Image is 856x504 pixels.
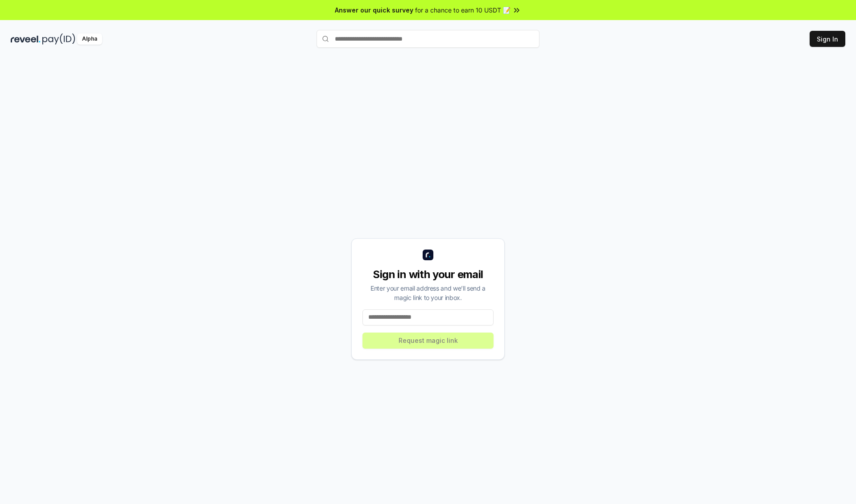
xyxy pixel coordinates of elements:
img: logo_small [423,250,433,260]
span: Answer our quick survey [335,5,413,15]
img: pay_id [42,33,75,45]
button: Sign In [810,31,845,47]
img: reveel_dark [11,33,41,45]
div: Sign in with your email [362,267,494,282]
div: Alpha [77,33,102,45]
span: for a chance to earn 10 USDT 📝 [415,5,510,15]
div: Enter your email address and we’ll send a magic link to your inbox. [362,283,494,302]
